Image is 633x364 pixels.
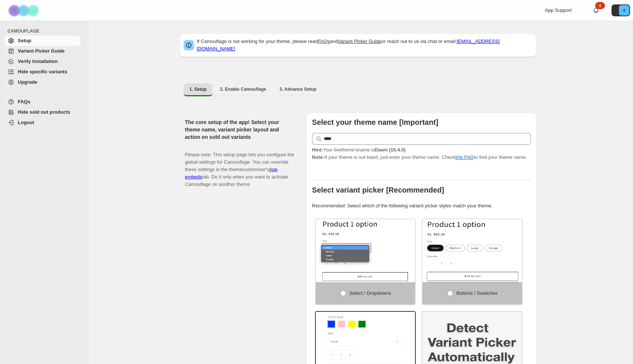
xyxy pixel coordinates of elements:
div: 1 [595,2,605,9]
a: Upgrade [4,77,81,87]
a: Setup [4,36,81,46]
span: Upgrade [18,79,37,85]
p: If your theme is not listed, just enter your theme name. Check to find your theme name. [312,146,531,161]
span: Hide sold out products [18,109,70,115]
img: Select / Dropdowns [316,219,415,282]
b: Select variant picker [Recommended] [312,186,444,194]
button: Avatar with initials 4 [612,4,630,16]
a: Verify Installation [4,56,81,67]
span: 3. Advance Setup [279,86,316,92]
span: App Support [545,7,572,13]
a: this FAQ [455,154,474,160]
a: Hide sold out products [4,107,81,117]
p: If Camouflage is not working for your theme, please read and or reach out to us via chat or email: [197,38,532,53]
span: Buttons / Swatches [456,290,498,296]
a: Logout [4,117,81,128]
span: Your live theme's name is [312,147,406,153]
strong: Dawn (15.4.0) [375,147,405,153]
span: Verify Installation [18,59,58,64]
span: Logout [18,120,34,125]
a: 1 [592,7,600,14]
img: Camouflage [6,0,43,21]
p: Please note: This setup page lets you configure the global settings for Camouflage. You can overr... [185,144,294,188]
span: FAQs [18,99,30,104]
span: Select / Dropdowns [349,290,391,296]
strong: Note: [312,154,324,160]
span: 1. Setup [190,86,207,92]
span: Avatar with initials 4 [619,5,629,16]
a: FAQs [318,39,330,44]
span: Setup [18,38,31,43]
img: Buttons / Swatches [422,219,522,282]
span: Variant Picker Guide [18,48,64,54]
span: 2. Enable Camouflage [220,86,266,92]
a: FAQs [4,97,81,107]
p: Recommended: Select which of the following variant picker styles match your theme. [312,202,531,210]
strong: Hint: [312,147,323,153]
h2: The core setup of the app! Select your theme name, variant picker layout and action on sold out v... [185,118,294,141]
text: 4 [623,8,625,13]
b: Select your theme name [Important] [312,118,438,126]
a: Variant Picker Guide [338,39,381,44]
span: CAMOUFLAGE [7,28,84,34]
span: Hide specific variants [18,69,67,74]
a: Hide specific variants [4,67,81,77]
a: Variant Picker Guide [4,46,81,56]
